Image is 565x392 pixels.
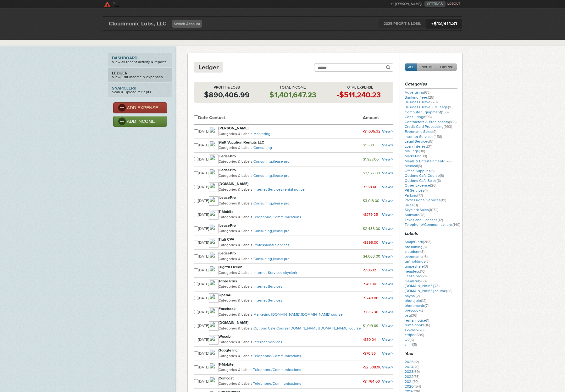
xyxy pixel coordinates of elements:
span: (70) [418,328,424,332]
span: (88) [419,149,425,153]
a: stripe [405,333,424,337]
small: -$279.25 [363,212,378,217]
a: Office Supplies [405,169,435,173]
small: -$2,508.96 [363,365,381,369]
td: [DATE] [198,250,209,264]
a: Internet Services [253,298,282,302]
a: ALL [405,63,417,71]
a: Marketing [405,154,427,158]
p: Categories & Labels: [219,381,363,387]
span: (5) [410,338,414,342]
p: Categories & Labels: [219,159,363,165]
a: Skyclerk Sales [405,208,438,212]
small: -$836.38 [363,310,378,314]
span: (576) [443,159,451,163]
a: View > [382,379,393,384]
span: (36) [411,313,417,318]
strong: $890,406.99 [204,90,250,99]
span: (3) [425,259,429,264]
span: (16) [448,105,453,109]
p: Categories & Labels: [219,312,363,318]
a: 2025 [405,360,419,364]
strong: -$511,240.23 [337,90,381,99]
a: Switch Account [172,20,202,28]
span: (1072) [429,208,438,212]
span: (506) [423,115,432,119]
a: Business Travel - Mileage [405,105,453,109]
span: (3) [424,264,428,269]
span: (73) [434,284,440,288]
a: Marketing [253,132,270,136]
a: Credit Card Processing [405,124,452,129]
strong: iLeasePro [219,195,236,200]
a: Telephone/Communications [253,381,301,386]
a: Internet Services, [253,270,283,275]
a: ilease pro [273,229,290,233]
a: prescook [405,308,424,313]
span: (25) [428,95,434,100]
p: Profit & Loss [194,85,260,90]
small: $4,063.00 [363,254,380,259]
strong: Wasabi [219,334,231,339]
a: Business Travel [405,100,438,104]
a: ADD INCOME [113,116,167,127]
span: (8) [440,173,444,178]
a: cloudcrm [405,249,424,254]
span: (19) [422,154,427,158]
small: -$80.04 [363,337,376,342]
a: Consulting [253,145,272,150]
span: (12) [438,218,443,222]
td: [DATE] [198,194,209,208]
a: View > [382,324,393,328]
p: Categories & Labels: [219,200,363,207]
a: View > [382,199,393,203]
a: zimri [405,342,417,347]
strong: T-Mobile [219,362,234,367]
a: 2024 [405,365,419,369]
a: heapless [405,269,425,274]
td: [DATE] [198,222,209,236]
a: View > [382,143,393,147]
span: (1599) [414,333,424,337]
a: w2 [405,338,414,342]
a: Internet Services [253,340,282,344]
strong: iLeasePro [219,223,236,228]
a: Meals & Entertainment [405,159,451,163]
a: Software [405,213,425,217]
a: Consulting, [253,229,273,233]
strong: Dashboard [112,56,168,60]
h3: Year [405,351,457,358]
span: , [319,326,319,330]
a: LOGOUT [447,2,460,6]
a: EXPENSE [437,63,457,71]
span: (69) [413,369,420,374]
span: , [300,312,301,317]
a: 2022 [405,374,419,379]
a: ilease pro [273,159,290,164]
a: View > [382,310,393,314]
td: [DATE] [198,347,209,361]
th: Date [198,112,209,125]
strong: [PERSON_NAME] [219,126,248,130]
p: Categories & Labels: [219,270,363,276]
small: -$240.00 [363,296,378,300]
strong: [DOMAIN_NAME] [219,320,248,325]
strong: iLeasePro [219,154,236,158]
span: (77) [417,193,423,198]
small: -$1,035.32 [363,129,380,133]
strong: $1,401,647.23 [269,90,316,99]
a: Computer Equipment [405,110,449,114]
span: (60) [420,279,427,283]
a: ilease pro [273,173,290,178]
span: (3) [420,249,424,254]
h4: Ledger [198,63,219,71]
a: INCOME [417,63,437,71]
p: Categories & Labels: [219,339,363,346]
span: (2) [416,294,420,298]
td: [DATE] [198,277,209,291]
td: [DATE] [198,374,209,388]
a: 2023 [405,369,420,374]
td: [DATE] [198,180,209,194]
span: (1) [426,318,429,323]
strong: Ledger [112,71,168,75]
